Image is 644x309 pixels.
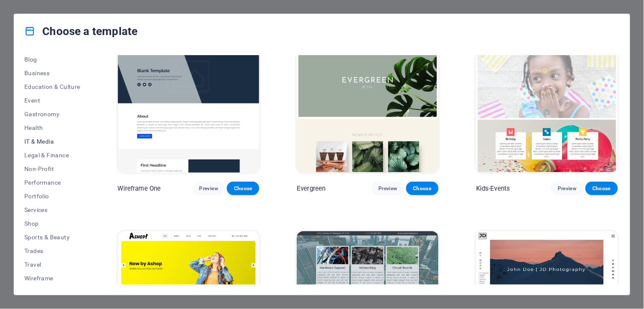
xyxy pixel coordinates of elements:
[24,94,80,107] button: Event
[372,182,404,195] button: Preview
[476,184,510,193] p: Kids-Events
[24,234,80,241] span: Sports & Beauty
[24,24,138,38] h4: Choose a template
[24,230,80,244] button: Sports & Beauty
[24,271,80,285] button: Wireframe
[24,203,80,217] button: Services
[24,56,80,63] span: Blog
[585,182,618,195] button: Choose
[24,80,80,94] button: Education & Culture
[24,148,80,162] button: Legal & Finance
[193,182,225,195] button: Preview
[24,66,80,80] button: Business
[24,176,80,189] button: Performance
[297,42,439,173] img: Evergreen
[118,184,161,193] p: Wireframe One
[413,185,432,192] span: Choose
[227,182,259,195] button: Choose
[297,184,325,193] p: Evergreen
[24,124,80,131] span: Health
[118,42,260,173] img: Wireframe One
[24,111,80,118] span: Gastronomy
[24,83,80,90] span: Education & Culture
[24,247,80,254] span: Trades
[24,261,80,268] span: Travel
[24,138,80,145] span: IT & Media
[24,53,80,66] button: Blog
[24,189,80,203] button: Portfolio
[24,193,80,200] span: Portfolio
[24,179,80,186] span: Performance
[24,217,80,230] button: Shop
[24,135,80,148] button: IT & Media
[558,185,577,192] span: Preview
[24,258,80,271] button: Travel
[24,162,80,176] button: Non-Profit
[24,275,80,282] span: Wireframe
[24,244,80,258] button: Trades
[24,97,80,104] span: Event
[592,185,611,192] span: Choose
[24,206,80,213] span: Services
[24,152,80,159] span: Legal & Finance
[476,42,618,173] img: Kids-Events
[378,185,397,192] span: Preview
[234,185,252,192] span: Choose
[24,70,80,77] span: Business
[24,107,80,121] button: Gastronomy
[551,182,583,195] button: Preview
[199,185,218,192] span: Preview
[24,220,80,227] span: Shop
[406,182,439,195] button: Choose
[24,121,80,135] button: Health
[24,165,80,172] span: Non-Profit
